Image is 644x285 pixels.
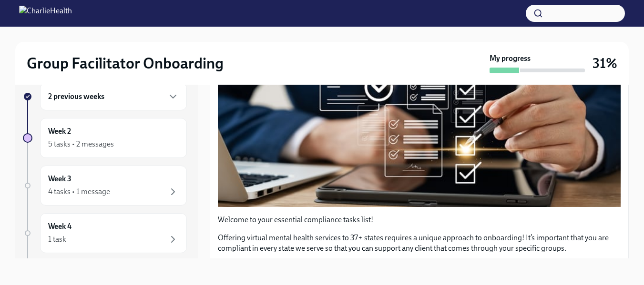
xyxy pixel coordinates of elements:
[48,187,110,197] div: 4 tasks • 1 message
[48,234,66,245] div: 1 task
[40,83,187,110] div: 2 previous weeks
[48,91,104,102] h6: 2 previous weeks
[23,118,187,158] a: Week 25 tasks • 2 messages
[48,126,71,137] h6: Week 2
[27,54,224,73] h2: Group Facilitator Onboarding
[218,233,621,254] p: Offering virtual mental health services to 37+ states requires a unique approach to onboarding! I...
[48,139,114,149] div: 5 tasks • 2 messages
[23,166,187,206] a: Week 34 tasks • 1 message
[48,221,72,232] h6: Week 4
[593,55,617,72] h3: 31%
[490,53,531,64] strong: My progress
[23,213,187,253] a: Week 41 task
[19,6,72,21] img: CharlieHealth
[218,215,621,225] p: Welcome to your essential compliance tasks list!
[48,174,72,184] h6: Week 3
